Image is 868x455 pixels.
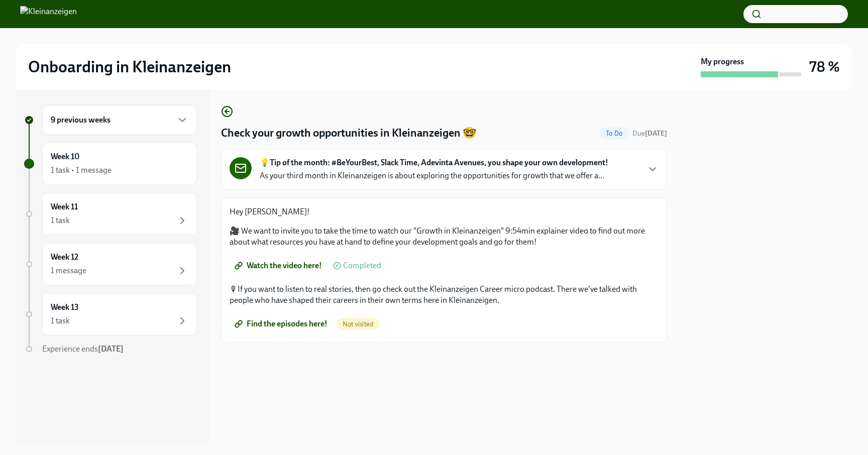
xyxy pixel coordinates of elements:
[337,320,379,328] span: Not visited
[51,165,112,176] div: 1 task • 1 message
[260,157,608,168] strong: 💡Tip of the month: #BeYourBest, Slack Time, Adevinta Avenues, you shape your own development!
[51,315,70,326] div: 1 task
[51,265,86,276] div: 1 message
[51,252,78,263] h6: Week 12
[600,130,628,137] span: To Do
[237,261,322,271] span: Watch the video here!
[701,56,744,67] strong: My progress
[24,243,197,285] a: Week 121 message
[98,344,124,354] strong: [DATE]
[343,262,381,270] span: Completed
[230,314,335,334] a: Find the episodes here!
[28,57,231,77] h2: Onboarding in Kleinanzeigen
[230,284,659,306] p: 🎙If you want to listen to real stories, then go check out the Kleinanzeigen Career micro podcast....
[237,319,328,329] span: Find the episodes here!
[42,344,124,354] span: Experience ends
[645,129,667,138] strong: [DATE]
[51,115,111,126] h6: 9 previous weeks
[42,105,197,135] div: 9 previous weeks
[51,215,70,226] div: 1 task
[230,225,659,248] p: 🎥 We want to invite you to take the time to watch our "Growth in Kleinanzeigen" 9:54min explainer...
[51,201,78,212] h6: Week 11
[221,126,476,141] h4: Check your growth opportunities in Kleinanzeigen 🤓
[809,58,840,76] h3: 78 %
[51,151,79,162] h6: Week 10
[24,143,197,185] a: Week 101 task • 1 message
[632,129,667,138] span: September 24th, 2025 09:00
[51,302,79,313] h6: Week 13
[20,6,77,22] img: Kleinanzeigen
[260,170,604,181] p: As your third month in Kleinanzeigen is about exploring the opportunities for growth that we offe...
[230,206,659,217] p: Hey [PERSON_NAME]!
[24,293,197,335] a: Week 131 task
[230,256,329,276] a: Watch the video here!
[24,193,197,235] a: Week 111 task
[632,129,667,138] span: Due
